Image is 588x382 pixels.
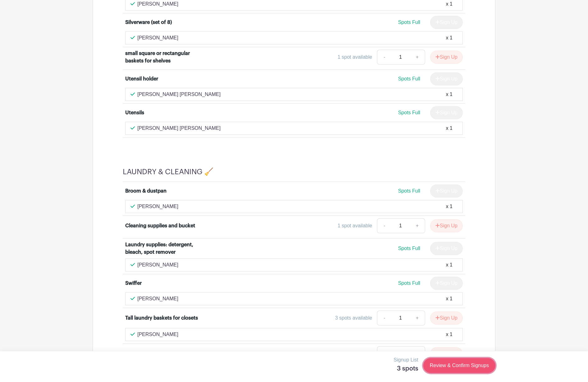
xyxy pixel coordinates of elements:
[125,75,158,83] div: Utensil holder
[377,50,391,65] a: -
[430,312,463,325] button: Sign Up
[430,51,463,64] button: Sign Up
[377,311,391,325] a: -
[338,350,372,357] div: 1 spot available
[125,222,195,230] div: Cleaning supplies and bucket
[410,50,425,65] a: +
[137,331,178,338] p: [PERSON_NAME]
[338,53,372,61] div: 1 spot available
[398,280,420,286] span: Spots Full
[446,125,452,132] div: x 1
[446,331,452,338] div: x 1
[125,19,172,26] div: Silverware (set of 8)
[125,350,159,357] div: Vacuum (new)
[335,314,372,322] div: 3 spots available
[446,261,452,269] div: x 1
[137,91,221,98] p: [PERSON_NAME] [PERSON_NAME]
[446,203,452,210] div: x 1
[377,346,391,361] a: -
[398,246,420,251] span: Spots Full
[137,0,178,8] p: [PERSON_NAME]
[446,0,452,8] div: x 1
[125,280,142,287] div: Swiffer
[410,218,425,233] a: +
[410,346,425,361] a: +
[394,356,418,364] p: Signup List
[430,347,463,360] button: Sign Up
[446,91,452,98] div: x 1
[398,110,420,115] span: Spots Full
[137,34,178,42] p: [PERSON_NAME]
[137,203,178,210] p: [PERSON_NAME]
[423,358,495,373] a: Review & Confirm Signups
[398,188,420,193] span: Spots Full
[394,365,418,372] h5: 3 spots
[398,20,420,25] span: Spots Full
[137,125,221,132] p: [PERSON_NAME] [PERSON_NAME]
[137,261,178,269] p: [PERSON_NAME]
[125,109,144,116] div: Utensils
[123,167,214,176] h4: LAUNDRY & CLEANING 🧹
[338,222,372,230] div: 1 spot available
[125,314,198,322] div: Tall laundry baskets for closets
[125,241,202,256] div: Laundry supplies: detergent, bleach, spot remover
[398,76,420,81] span: Spots Full
[377,218,391,233] a: -
[125,50,202,65] div: small square or rectangular baskets for shelves
[446,295,452,302] div: x 1
[430,219,463,232] button: Sign Up
[137,295,178,302] p: [PERSON_NAME]
[410,311,425,325] a: +
[125,187,167,195] div: Broom & dustpan
[446,34,452,42] div: x 1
